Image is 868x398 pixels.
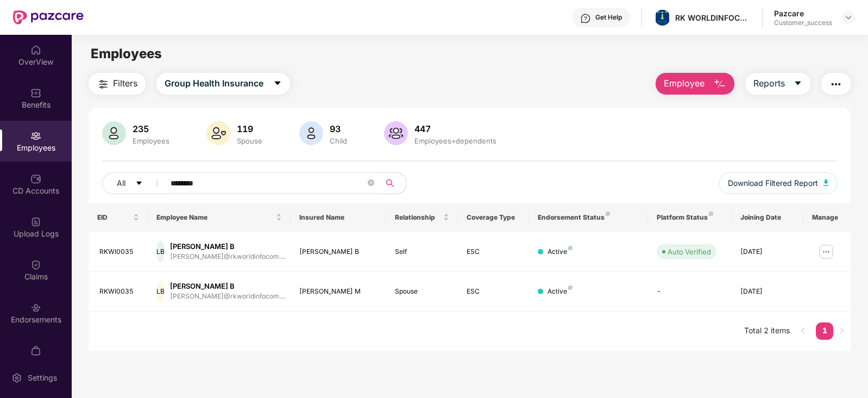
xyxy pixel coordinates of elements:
div: Child [328,136,349,145]
div: 119 [235,123,265,134]
td: - [648,272,732,312]
img: svg+xml;base64,PHN2ZyBpZD0iSG9tZSIgeG1sbnM9Imh0dHA6Ly93d3cudzMub3JnLzIwMDAvc3ZnIiB3aWR0aD0iMjAiIG... [30,45,41,55]
img: svg+xml;base64,PHN2ZyB4bWxucz0iaHR0cDovL3d3dy53My5vcmcvMjAwMC9zdmciIHhtbG5zOnhsaW5rPSJodHRwOi8vd3... [299,121,323,145]
div: Get Help [595,13,622,22]
button: search [380,172,407,194]
div: ESC [467,287,521,297]
img: svg+xml;base64,PHN2ZyBpZD0iQ2xhaW0iIHhtbG5zPSJodHRwOi8vd3d3LnczLm9yZy8yMDAwL3N2ZyIgd2lkdGg9IjIwIi... [30,259,41,270]
span: caret-down [135,179,143,188]
div: Auto Verified [668,246,711,257]
th: Joining Date [732,203,803,232]
th: Employee Name [148,203,291,232]
img: whatsapp%20image%202024-01-05%20at%2011.24.52%20am.jpeg [655,10,670,26]
img: svg+xml;base64,PHN2ZyB4bWxucz0iaHR0cDovL3d3dy53My5vcmcvMjAwMC9zdmciIHdpZHRoPSI4IiBoZWlnaHQ9IjgiIH... [568,246,573,250]
span: caret-down [273,79,282,89]
div: Employees+dependents [412,136,499,145]
img: svg+xml;base64,PHN2ZyB4bWxucz0iaHR0cDovL3d3dy53My5vcmcvMjAwMC9zdmciIHhtbG5zOnhsaW5rPSJodHRwOi8vd3... [384,121,408,145]
span: search [380,179,401,188]
img: svg+xml;base64,PHN2ZyB4bWxucz0iaHR0cDovL3d3dy53My5vcmcvMjAwMC9zdmciIHhtbG5zOnhsaW5rPSJodHRwOi8vd3... [713,78,726,91]
div: 447 [412,123,499,134]
div: LB [156,281,165,302]
button: Filters [89,73,146,95]
div: 93 [328,123,349,134]
div: 235 [130,123,172,134]
img: svg+xml;base64,PHN2ZyB4bWxucz0iaHR0cDovL3d3dy53My5vcmcvMjAwMC9zdmciIHdpZHRoPSIyNCIgaGVpZ2h0PSIyNC... [829,78,842,91]
div: Pazcare [774,8,832,18]
div: Active [548,247,573,257]
span: Employee Name [156,213,274,222]
span: Group Health Insurance [165,77,263,90]
li: Previous Page [794,322,812,340]
span: Download Filtered Report [728,177,818,189]
button: right [833,322,851,340]
span: Reports [753,77,785,90]
th: EID [89,203,148,232]
img: svg+xml;base64,PHN2ZyBpZD0iSGVscC0zMngzMiIgeG1sbnM9Imh0dHA6Ly93d3cudzMub3JnLzIwMDAvc3ZnIiB3aWR0aD... [580,13,591,24]
li: 1 [816,322,833,340]
button: Allcaret-down [102,172,168,194]
span: Employees [91,46,162,61]
div: [PERSON_NAME]@rkworldinfocom.... [170,291,286,302]
div: [PERSON_NAME] B [170,281,286,291]
div: LB [156,241,165,263]
div: [PERSON_NAME] M [299,287,377,297]
img: svg+xml;base64,PHN2ZyBpZD0iU2V0dGluZy0yMHgyMCIgeG1sbnM9Imh0dHA6Ly93d3cudzMub3JnLzIwMDAvc3ZnIiB3aW... [11,372,22,383]
div: ESC [467,247,521,257]
div: Customer_success [774,18,832,27]
img: svg+xml;base64,PHN2ZyB4bWxucz0iaHR0cDovL3d3dy53My5vcmcvMjAwMC9zdmciIHdpZHRoPSIyNCIgaGVpZ2h0PSIyNC... [97,78,110,91]
th: Manage [803,203,851,232]
span: Filters [113,77,137,90]
span: All [117,177,125,189]
div: [DATE] [740,287,795,297]
div: Self [395,247,449,257]
span: Relationship [395,213,441,222]
img: svg+xml;base64,PHN2ZyBpZD0iRW1wbG95ZWVzIiB4bWxucz0iaHR0cDovL3d3dy53My5vcmcvMjAwMC9zdmciIHdpZHRoPS... [30,130,41,141]
div: [DATE] [740,247,795,257]
img: svg+xml;base64,PHN2ZyB4bWxucz0iaHR0cDovL3d3dy53My5vcmcvMjAwMC9zdmciIHhtbG5zOnhsaW5rPSJodHRwOi8vd3... [102,121,126,145]
span: caret-down [794,79,802,89]
button: Reportscaret-down [745,73,810,95]
img: svg+xml;base64,PHN2ZyB4bWxucz0iaHR0cDovL3d3dy53My5vcmcvMjAwMC9zdmciIHhtbG5zOnhsaW5rPSJodHRwOi8vd3... [206,121,230,145]
img: New Pazcare Logo [13,10,84,24]
img: svg+xml;base64,PHN2ZyBpZD0iQ0RfQWNjb3VudHMiIGRhdGEtbmFtZT0iQ0QgQWNjb3VudHMiIHhtbG5zPSJodHRwOi8vd3... [30,173,41,184]
span: close-circle [368,179,374,186]
button: Group Health Insurancecaret-down [156,73,290,95]
div: [PERSON_NAME] B [299,247,377,257]
div: Active [548,287,573,297]
div: Endorsement Status [538,213,639,222]
div: RKWI0035 [99,247,140,257]
span: close-circle [368,178,374,189]
div: Employees [130,136,172,145]
div: RKWI0035 [99,287,140,297]
div: Platform Status [657,213,723,222]
th: Coverage Type [458,203,530,232]
div: [PERSON_NAME] B [170,241,286,252]
th: Insured Name [291,203,386,232]
img: svg+xml;base64,PHN2ZyBpZD0iRHJvcGRvd24tMzJ4MzIiIHhtbG5zPSJodHRwOi8vd3d3LnczLm9yZy8yMDAwL3N2ZyIgd2... [844,13,853,22]
button: left [794,322,812,340]
li: Total 2 items [744,322,790,340]
div: [PERSON_NAME]@rkworldinfocom.... [170,252,286,262]
img: svg+xml;base64,PHN2ZyB4bWxucz0iaHR0cDovL3d3dy53My5vcmcvMjAwMC9zdmciIHhtbG5zOnhsaW5rPSJodHRwOi8vd3... [823,179,829,186]
div: Spouse [395,287,449,297]
img: svg+xml;base64,PHN2ZyBpZD0iQmVuZWZpdHMiIHhtbG5zPSJodHRwOi8vd3d3LnczLm9yZy8yMDAwL3N2ZyIgd2lkdGg9Ij... [30,88,41,98]
div: Spouse [235,136,265,145]
img: svg+xml;base64,PHN2ZyB4bWxucz0iaHR0cDovL3d3dy53My5vcmcvMjAwMC9zdmciIHdpZHRoPSI4IiBoZWlnaHQ9IjgiIH... [568,285,573,290]
th: Relationship [386,203,458,232]
span: Employee [664,77,705,90]
a: 1 [816,322,833,339]
img: svg+xml;base64,PHN2ZyB4bWxucz0iaHR0cDovL3d3dy53My5vcmcvMjAwMC9zdmciIHdpZHRoPSI4IiBoZWlnaHQ9IjgiIH... [606,212,610,216]
img: manageButton [817,243,835,260]
span: left [800,327,806,334]
div: Settings [24,372,60,383]
li: Next Page [833,322,851,340]
img: svg+xml;base64,PHN2ZyBpZD0iVXBsb2FkX0xvZ3MiIGRhdGEtbmFtZT0iVXBsb2FkIExvZ3MiIHhtbG5zPSJodHRwOi8vd3... [30,216,41,227]
button: Employee [656,73,734,95]
div: RK WORLDINFOCOM PRIVATE LIMITED [675,13,751,23]
img: svg+xml;base64,PHN2ZyBpZD0iRW5kb3JzZW1lbnRzIiB4bWxucz0iaHR0cDovL3d3dy53My5vcmcvMjAwMC9zdmciIHdpZH... [30,302,41,313]
span: right [839,327,845,334]
img: svg+xml;base64,PHN2ZyBpZD0iTXlfT3JkZXJzIiBkYXRhLW5hbWU9Ik15IE9yZGVycyIgeG1sbnM9Imh0dHA6Ly93d3cudz... [30,345,41,356]
img: svg+xml;base64,PHN2ZyB4bWxucz0iaHR0cDovL3d3dy53My5vcmcvMjAwMC9zdmciIHdpZHRoPSI4IiBoZWlnaHQ9IjgiIH... [709,212,713,216]
button: Download Filtered Report [719,172,838,194]
span: EID [97,213,131,222]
